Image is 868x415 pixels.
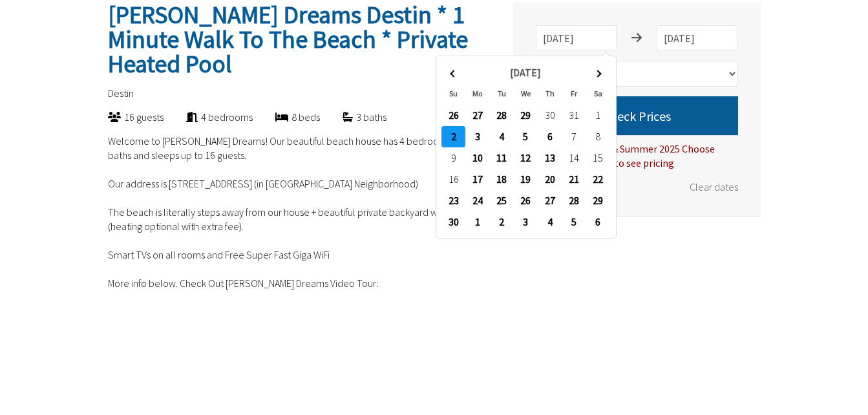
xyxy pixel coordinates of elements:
[490,83,514,105] th: Tu
[586,83,610,105] th: Sa
[562,211,586,233] td: 5
[657,25,737,51] input: Check-out
[538,126,562,147] td: 6
[490,190,514,211] td: 25
[562,190,586,211] td: 28
[465,169,489,190] td: 17
[465,147,489,169] td: 10
[465,190,489,211] td: 24
[538,105,562,126] td: 30
[562,126,586,147] td: 7
[108,87,134,100] span: Destin
[465,126,489,147] td: 3
[586,190,610,211] td: 29
[538,147,562,169] td: 13
[465,105,489,126] td: 27
[465,62,586,83] th: [DATE]
[490,211,514,233] td: 2
[490,169,514,190] td: 18
[441,211,465,233] td: 30
[586,126,610,147] td: 8
[562,147,586,169] td: 14
[536,96,738,135] button: Check Prices
[108,3,491,76] h2: [PERSON_NAME] Dreams Destin * 1 Minute Walk To The Beach * Private Heated Pool
[514,105,538,126] td: 29
[164,110,253,124] div: 4 bedrooms
[514,147,538,169] td: 12
[441,169,465,190] td: 16
[586,105,610,126] td: 1
[441,83,465,105] th: Su
[441,190,465,211] td: 23
[562,105,586,126] td: 31
[441,147,465,169] td: 9
[441,126,465,147] td: 2
[690,180,738,193] span: Clear dates
[514,126,538,147] td: 5
[586,211,610,233] td: 6
[562,169,586,190] td: 21
[538,190,562,211] td: 27
[586,169,610,190] td: 22
[586,147,610,169] td: 15
[465,211,489,233] td: 1
[490,126,514,147] td: 4
[253,110,320,124] div: 8 beds
[441,105,465,126] td: 26
[490,147,514,169] td: 11
[536,25,617,51] input: Check-in
[85,110,164,124] div: 16 guests
[514,190,538,211] td: 26
[320,110,386,124] div: 3 baths
[536,135,738,170] div: For Spring Break & Summer 2025 Choose [DATE] to [DATE] to see pricing
[538,169,562,190] td: 20
[514,211,538,233] td: 3
[514,169,538,190] td: 19
[562,83,586,105] th: Fr
[514,83,538,105] th: We
[465,83,489,105] th: Mo
[538,211,562,233] td: 4
[538,83,562,105] th: Th
[490,105,514,126] td: 28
